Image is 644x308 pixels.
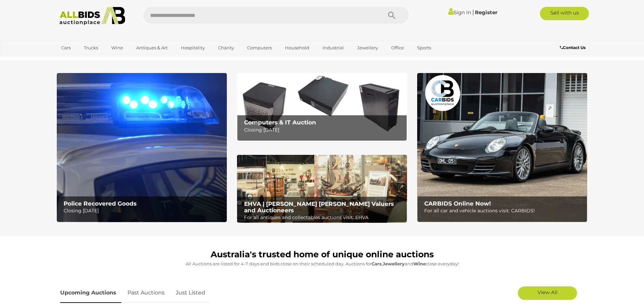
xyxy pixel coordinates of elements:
a: Contact Us [560,44,587,51]
a: Sign In [448,9,471,16]
img: Computers & IT Auction [237,73,407,141]
p: Closing [DATE] [244,126,403,134]
a: Industrial [318,42,348,53]
a: Trucks [79,42,102,53]
img: EHVA | Evans Hastings Valuers and Auctioneers [237,155,407,223]
a: Wine [107,42,127,53]
a: Computers & IT Auction Computers & IT Auction Closing [DATE] [237,73,407,141]
a: View All [518,286,577,300]
p: Closing [DATE] [64,207,223,215]
a: Sell with us [540,7,589,20]
a: Charity [214,42,238,53]
a: Household [281,42,314,53]
button: Search [375,7,409,24]
strong: Jewellery [383,261,405,266]
a: Just Listed [171,283,210,303]
h1: Australia's trusted home of unique online auctions [60,250,584,259]
span: View All [538,289,557,295]
a: Jewellery [353,42,382,53]
b: CARBIDS Online Now! [424,200,491,207]
a: Police Recovered Goods Police Recovered Goods Closing [DATE] [57,73,227,222]
img: CARBIDS Online Now! [417,73,587,222]
p: For all car and vehicle auctions visit: CARBIDS! [424,207,583,215]
a: Past Auctions [122,283,170,303]
a: Office [387,42,408,53]
p: For all antiques and collectables auctions visit: EHVA [244,213,403,222]
a: Computers [243,42,276,53]
strong: Wine [413,261,426,266]
b: Police Recovered Goods [64,200,137,207]
a: Antiques & Art [132,42,172,53]
b: EHVA | [PERSON_NAME] [PERSON_NAME] Valuers and Auctioneers [244,200,394,214]
a: Hospitality [176,42,209,53]
a: [GEOGRAPHIC_DATA] [57,53,114,65]
a: EHVA | Evans Hastings Valuers and Auctioneers EHVA | [PERSON_NAME] [PERSON_NAME] Valuers and Auct... [237,155,407,223]
b: Contact Us [560,45,586,50]
span: | [472,8,474,16]
a: Register [475,9,497,16]
a: Upcoming Auctions [60,283,121,303]
img: Allbids.com.au [56,7,129,25]
a: Sports [413,42,435,53]
a: CARBIDS Online Now! CARBIDS Online Now! For all car and vehicle auctions visit: CARBIDS! [417,73,587,222]
img: Police Recovered Goods [57,73,227,222]
b: Computers & IT Auction [244,119,316,126]
strong: Cars [372,261,382,266]
a: Cars [57,42,75,53]
p: All Auctions are listed for 4-7 days and bids close on their scheduled day. Auctions for , and cl... [60,260,584,268]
